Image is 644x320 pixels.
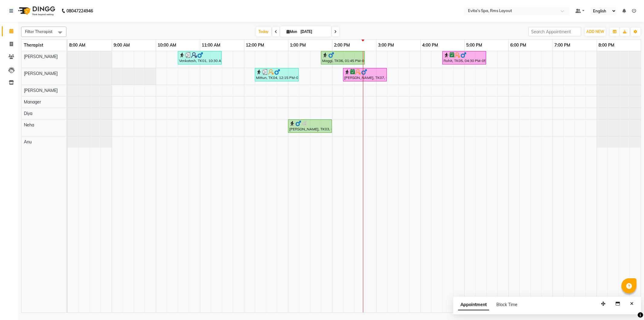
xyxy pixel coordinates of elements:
[244,41,266,50] a: 12:00 PM
[24,139,32,145] span: Anu
[289,120,331,132] div: [PERSON_NAME], TK03, 01:00 PM-02:00 PM, Swedish Massage
[553,41,572,50] a: 7:00 PM
[288,41,307,50] a: 1:00 PM
[619,296,638,314] iframe: chat widget
[285,29,299,34] span: Mon
[299,27,329,36] input: 2025-09-01
[443,52,485,64] div: Rohit, TK05, 04:30 PM-05:30 PM, Swedish Massage
[458,299,489,310] span: Appointment
[465,41,484,50] a: 5:00 PM
[496,302,517,307] span: Block Time
[24,111,32,116] span: Diya
[200,41,222,50] a: 11:00 AM
[24,54,58,59] span: [PERSON_NAME]
[112,41,131,50] a: 9:00 AM
[322,52,364,64] div: Maggi, TK06, 01:45 PM-02:45 PM, Muscle Relaxing massage
[15,2,57,19] img: logo
[24,71,58,76] span: [PERSON_NAME]
[24,42,43,48] span: Therapist
[66,2,93,19] b: 08047224946
[528,27,581,36] input: Search Appointment
[586,29,604,34] span: ADD NEW
[25,29,53,34] span: Filter Therapist
[24,99,41,105] span: Manager
[68,41,87,50] a: 8:00 AM
[332,41,351,50] a: 2:00 PM
[24,88,58,93] span: [PERSON_NAME]
[156,41,178,50] a: 10:00 AM
[585,28,606,36] button: ADD NEW
[597,41,616,50] a: 8:00 PM
[178,52,221,64] div: Venkatesh, TK01, 10:30 AM-11:30 AM, Muscle Relaxing massage
[255,69,298,80] div: Mittun, TK04, 12:15 PM-01:15 PM, Swedish Massage
[256,27,271,36] span: Today
[421,41,440,50] a: 4:00 PM
[344,69,386,80] div: [PERSON_NAME], TK07, 02:15 PM-03:15 PM, Swedish Massage
[376,41,396,50] a: 3:00 PM
[24,122,34,128] span: Neha
[509,41,528,50] a: 6:00 PM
